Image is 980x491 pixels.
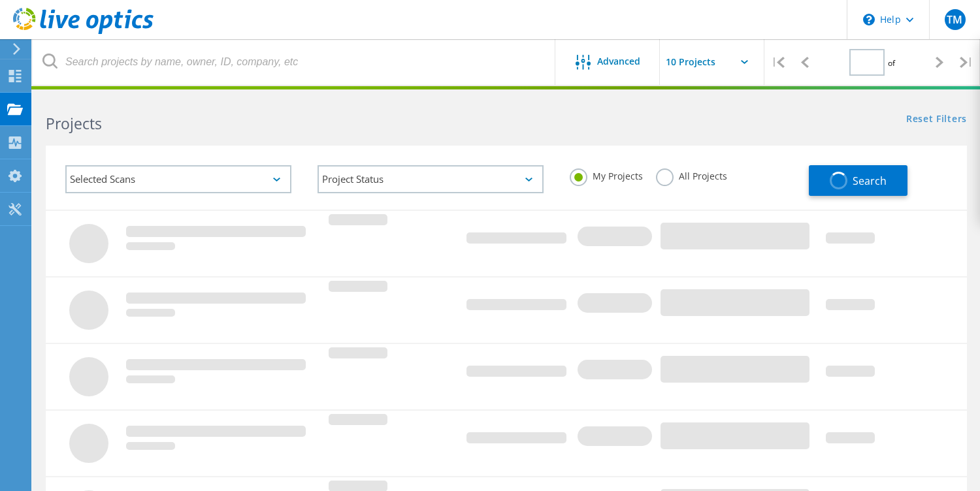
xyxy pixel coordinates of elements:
button: Search [809,165,907,196]
div: Selected Scans [65,165,291,193]
div: | [764,39,791,86]
b: Projects [46,113,102,134]
span: TM [947,14,962,25]
span: of [888,57,895,69]
input: Search projects by name, owner, ID, company, etc [33,39,556,85]
div: | [953,39,980,86]
svg: \n [863,14,875,25]
span: Advanced [597,57,640,66]
a: Reset Filters [906,114,967,125]
span: Search [853,174,887,188]
a: Live Optics Dashboard [13,27,154,37]
div: Project Status [318,165,544,193]
label: My Projects [570,168,643,181]
label: All Projects [656,168,727,181]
